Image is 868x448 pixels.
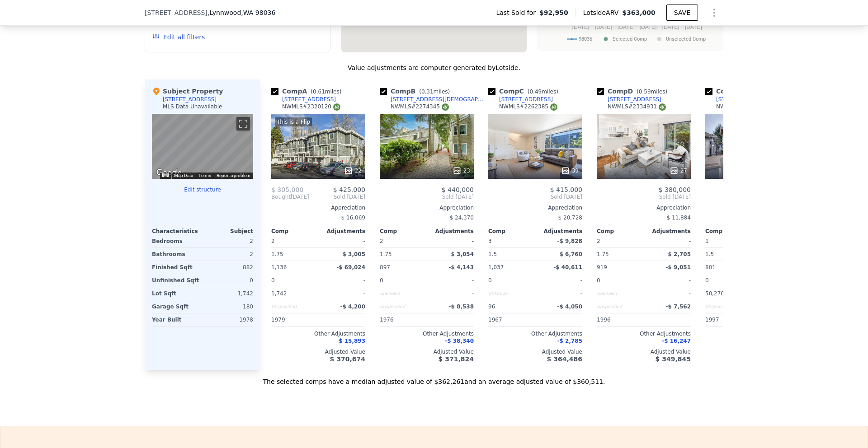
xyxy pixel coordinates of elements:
[336,264,365,271] span: -$ 69,024
[488,287,533,300] div: Unknown
[344,166,362,175] div: 22
[597,313,642,326] div: 1996
[488,248,533,261] div: 1.5
[529,89,542,95] span: 0.49
[152,114,253,179] div: Street View
[644,228,691,235] div: Adjustments
[597,264,607,271] span: 919
[646,313,691,326] div: -
[685,24,702,30] text: [DATE]
[275,117,312,126] div: This is a Flip
[557,338,582,344] span: -$ 2,785
[330,355,365,363] span: $ 370,674
[553,264,582,271] span: -$ 40,611
[705,248,750,261] div: 1.5
[152,114,253,179] div: Map
[597,204,691,211] div: Appreciation
[705,313,750,326] div: 1997
[380,330,474,337] div: Other Adjustments
[535,228,582,235] div: Adjustments
[496,8,539,17] span: Last Sold for
[204,235,253,247] div: 2
[608,96,661,103] div: [STREET_ADDRESS]
[152,228,203,235] div: Characteristics
[333,103,340,111] img: NWMLS Logo
[282,103,340,111] div: NWMLS # 2320120
[152,300,201,313] div: Garage Sqft
[666,36,706,42] text: Unselected Comp
[488,238,492,244] span: 3
[203,228,253,235] div: Subject
[380,313,425,326] div: 1976
[449,264,474,271] span: -$ 4,143
[488,313,533,326] div: 1967
[163,96,217,103] div: [STREET_ADDRESS]
[204,287,253,300] div: 1,742
[557,238,582,244] span: -$ 9,828
[561,166,579,175] div: 39
[537,287,582,300] div: -
[162,173,169,177] button: Keyboard shortcuts
[307,89,345,95] span: ( miles)
[547,355,582,363] span: $ 364,486
[705,96,770,103] a: [STREET_ADDRESS]
[429,313,474,326] div: -
[271,193,309,201] div: [DATE]
[597,330,691,337] div: Other Adjustments
[666,303,691,310] span: -$ 7,562
[271,348,365,355] div: Adjusted Value
[271,96,336,103] a: [STREET_ADDRESS]
[429,287,474,300] div: -
[271,193,291,201] span: Bought
[705,4,723,22] button: Show Options
[705,264,716,271] span: 801
[313,89,325,95] span: 0.61
[659,186,691,193] span: $ 380,000
[488,193,582,201] span: Sold [DATE]
[204,248,253,261] div: 2
[622,9,656,16] span: $363,000
[271,204,365,211] div: Appreciation
[488,264,504,271] span: 1,037
[340,303,365,310] span: -$ 4,200
[705,348,799,355] div: Adjusted Value
[579,36,592,42] text: 98036
[705,300,750,313] div: Unspecified
[320,235,365,247] div: -
[595,24,612,30] text: [DATE]
[662,24,679,30] text: [DATE]
[343,251,365,257] span: $ 3,005
[391,96,485,103] div: [STREET_ADDRESS][DEMOGRAPHIC_DATA]
[705,87,778,96] div: Comp E
[488,204,582,211] div: Appreciation
[380,87,453,96] div: Comp B
[488,303,495,310] span: 96
[380,348,474,355] div: Adjusted Value
[442,186,474,193] span: $ 440,000
[524,89,562,95] span: ( miles)
[152,87,223,96] div: Subject Property
[339,338,365,344] span: $ 15,893
[666,5,698,21] button: SAVE
[716,103,774,111] div: NWMLS # 2394386
[339,215,365,221] span: -$ 16,069
[208,8,276,17] span: , Lynnwood
[597,348,691,355] div: Adjusted Value
[556,215,582,221] span: -$ 20,728
[333,186,365,193] span: $ 425,000
[705,193,799,201] span: Sold [DATE]
[608,103,666,111] div: NWMLS # 2334931
[705,277,709,284] span: 0
[646,235,691,247] div: -
[557,303,582,310] span: -$ 4,050
[204,300,253,313] div: 180
[204,261,253,274] div: 882
[380,300,425,313] div: Unspecified
[550,186,582,193] span: $ 415,000
[597,277,600,284] span: 0
[380,193,474,201] span: Sold [DATE]
[560,251,582,257] span: $ 6,760
[716,96,770,103] div: [STREET_ADDRESS]
[537,313,582,326] div: -
[152,274,201,287] div: Unfinished Sqft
